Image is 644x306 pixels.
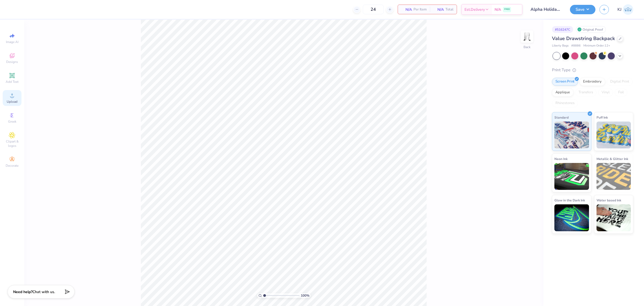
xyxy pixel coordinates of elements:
[524,45,530,49] div: Back
[433,7,444,12] span: N/A
[6,163,19,168] span: Decorate
[554,197,585,203] span: Glow in the Dark Ink
[552,35,615,42] span: Value Drawstring Backpack
[526,4,566,15] input: Untitled Design
[414,7,427,12] span: Per Item
[576,26,606,33] div: Original Proof
[7,99,17,104] span: Upload
[401,7,412,12] span: N/A
[504,8,510,11] span: FREE
[6,80,19,84] span: Add Text
[552,44,569,48] span: Liberty Bags
[554,156,568,162] span: Neon Ink
[3,139,21,148] span: Clipart & logos
[552,78,578,86] div: Screen Print
[597,115,608,120] span: Puff Ink
[617,4,633,15] a: KJ
[607,78,633,86] div: Digital Print
[597,163,631,190] img: Metallic & Glitter Ink
[554,122,589,148] img: Standard
[570,5,595,14] button: Save
[583,44,610,48] span: Minimum Order: 12 +
[495,7,501,12] span: N/A
[597,122,631,148] img: Puff Ink
[552,99,578,107] div: Rhinestones
[552,88,573,97] div: Applique
[552,67,633,73] div: Print Type
[13,289,32,294] strong: Need help?
[32,289,55,294] span: Chat with us.
[571,44,581,48] span: # 8886
[6,60,18,64] span: Designs
[301,293,309,298] span: 100 %
[554,204,589,231] img: Glow in the Dark Ink
[615,88,627,97] div: Foil
[464,7,485,12] span: Est. Delivery
[445,7,453,12] span: Total
[554,115,569,120] span: Standard
[598,88,613,97] div: Vinyl
[617,6,621,13] span: KJ
[363,5,384,14] input: – –
[6,40,19,44] span: Image AI
[597,156,628,162] span: Metallic & Glitter Ink
[522,31,532,42] img: Back
[597,197,621,203] span: Water based Ink
[623,4,633,15] img: Kendra Jingco
[8,119,16,124] span: Greek
[575,88,597,97] div: Transfers
[597,204,631,231] img: Water based Ink
[552,26,573,33] div: # 516247C
[580,78,605,86] div: Embroidery
[554,163,589,190] img: Neon Ink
